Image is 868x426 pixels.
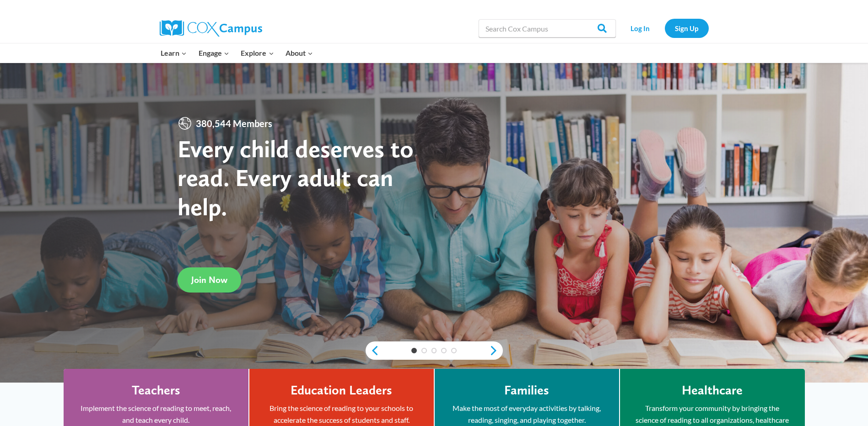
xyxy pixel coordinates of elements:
[161,47,187,59] span: Learn
[448,402,605,426] p: Make the most of everyday activities by talking, reading, singing, and playing together.
[431,348,437,353] a: 3
[479,19,616,37] input: Search Cox Campus
[291,383,392,398] h4: Education Leaders
[366,341,503,360] div: content slider buttons
[682,383,743,398] h4: Healthcare
[665,19,709,37] a: Sign Up
[366,345,379,356] a: previous
[421,348,427,353] a: 2
[441,348,447,353] a: 4
[504,383,549,398] h4: Families
[178,134,414,221] strong: Every child deserves to read. Every adult can help.
[192,116,276,131] span: 380,544 Members
[155,43,319,63] nav: Primary Navigation
[411,348,417,353] a: 1
[620,19,660,37] a: Log In
[263,402,420,426] p: Bring the science of reading to your schools to accelerate the success of students and staff.
[77,402,235,426] p: Implement the science of reading to meet, reach, and teach every child.
[160,20,262,37] img: Cox Campus
[241,47,274,59] span: Explore
[191,274,227,285] span: Join Now
[178,267,241,293] a: Join Now
[451,348,457,353] a: 5
[199,47,229,59] span: Engage
[620,19,709,37] nav: Secondary Navigation
[132,383,180,398] h4: Teachers
[286,47,313,59] span: About
[489,345,503,356] a: next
